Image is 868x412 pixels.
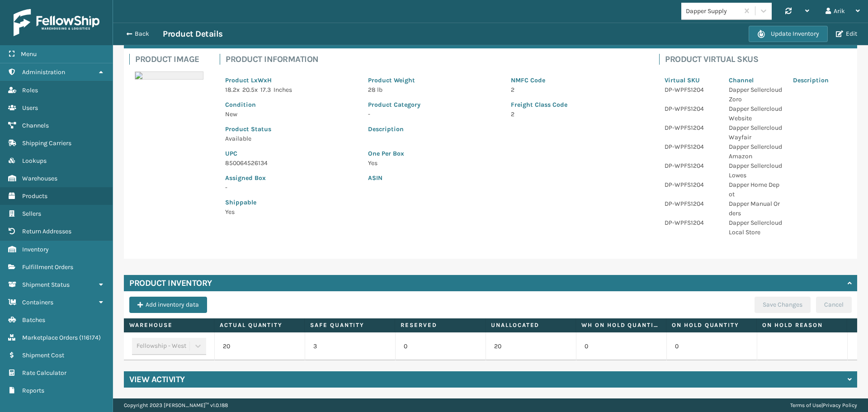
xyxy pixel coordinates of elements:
[129,374,185,385] h4: View Activity
[220,321,299,329] label: Actual Quantity
[22,227,71,235] span: Return Addresses
[486,332,576,360] td: 20
[793,76,846,85] p: Description
[665,218,718,227] p: DP-WPFS1204
[762,321,841,329] label: On Hold Reason
[368,86,382,94] span: 28 lb
[129,278,212,289] h4: Product Inventory
[665,161,718,170] p: DP-WPFS1204
[729,180,782,199] p: Dapper Home Depot
[755,297,811,313] button: Save Changes
[163,28,223,39] h3: Product Details
[305,332,395,360] td: 3
[511,109,643,119] p: 2
[225,109,357,119] p: New
[491,321,570,329] label: Unallocated
[22,369,66,377] span: Rate Calculator
[729,142,782,161] p: Dapper Sellercloud Amazon
[823,402,857,408] a: Privacy Policy
[368,109,500,119] p: -
[665,142,718,152] p: DP-WPFS1204
[225,100,357,109] p: Condition
[22,68,65,76] span: Administration
[729,161,782,180] p: Dapper Sellercloud Lowes
[260,86,271,94] span: 17.3
[310,321,389,329] label: Safe Quantity
[816,297,852,313] button: Cancel
[22,246,49,253] span: Inventory
[22,86,38,94] span: Roles
[401,321,480,329] label: Reserved
[22,263,73,271] span: Fulfillment Orders
[511,85,643,95] p: 2
[729,123,782,142] p: Dapper Sellercloud Wayfair
[225,124,357,134] p: Product Status
[665,104,718,114] p: DP-WPFS1204
[129,297,207,313] button: Add inventory data
[368,76,500,85] p: Product Weight
[368,100,500,109] p: Product Category
[242,86,258,94] span: 20.5 x
[368,149,643,158] p: One Per Box
[665,54,852,65] h4: Product Virtual SKUs
[21,50,37,58] span: Menu
[225,173,357,183] p: Assigned Box
[368,173,643,183] p: ASIN
[22,175,57,182] span: Warehouses
[135,54,209,65] h4: Product Image
[729,104,782,123] p: Dapper Sellercloud Website
[665,180,718,189] p: DP-WPFS1204
[79,334,101,341] span: ( 116174 )
[129,321,208,329] label: Warehouse
[225,149,357,158] p: UPC
[686,6,740,16] div: Dapper Supply
[368,158,643,168] p: Yes
[22,334,78,341] span: Marketplace Orders
[121,30,163,38] button: Back
[22,387,44,394] span: Reports
[274,86,292,94] span: Inches
[226,54,648,65] h4: Product Information
[368,124,643,134] p: Description
[22,192,47,200] span: Products
[22,351,64,359] span: Shipment Cost
[729,85,782,104] p: Dapper Sellercloud Zoro
[22,139,71,147] span: Shipping Carriers
[22,210,41,218] span: Sellers
[749,26,828,42] button: Update Inventory
[14,9,99,36] img: logo
[576,332,666,360] td: 0
[665,123,718,133] p: DP-WPFS1204
[404,342,477,351] p: 0
[729,76,782,85] p: Channel
[22,104,38,112] span: Users
[124,398,228,412] p: Copyright 2023 [PERSON_NAME]™ v 1.0.188
[666,332,757,360] td: 0
[729,199,782,218] p: Dapper Manual Orders
[225,86,240,94] span: 18.2 x
[833,30,860,38] button: Edit
[225,76,357,85] p: Product LxWxH
[665,76,718,85] p: Virtual SKU
[790,398,857,412] div: |
[729,218,782,237] p: Dapper Sellercloud Local Store
[665,199,718,208] p: DP-WPFS1204
[225,183,357,192] p: -
[135,71,203,80] img: 51104088640_40f294f443_o-scaled-700x700.jpg
[672,321,751,329] label: On Hold Quantity
[225,134,357,143] p: Available
[22,281,70,289] span: Shipment Status
[665,85,718,95] p: DP-WPFS1204
[225,207,357,217] p: Yes
[22,157,47,165] span: Lookups
[214,332,305,360] td: 20
[225,158,357,168] p: 850064526134
[22,316,45,324] span: Batches
[581,321,660,329] label: WH On hold quantity
[511,100,643,109] p: Freight Class Code
[511,76,643,85] p: NMFC Code
[22,122,49,129] span: Channels
[22,298,53,306] span: Containers
[790,402,821,408] a: Terms of Use
[225,198,357,207] p: Shippable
